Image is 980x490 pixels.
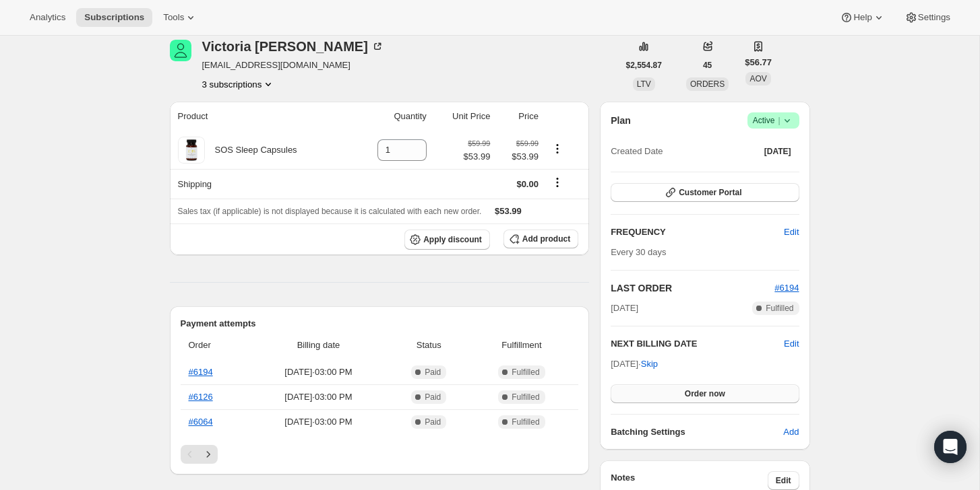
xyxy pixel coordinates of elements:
[252,339,385,352] span: Billing date
[766,303,793,314] span: Fulfilled
[22,8,73,27] button: Analytics
[516,139,539,147] small: $59.99
[611,145,663,158] span: Created Date
[178,137,205,164] img: product img
[611,359,658,369] span: [DATE] ·
[641,357,658,371] span: Skip
[351,102,431,131] th: Quantity
[756,142,799,161] button: [DATE]
[425,392,441,403] span: Paid
[896,8,958,27] button: Settings
[679,187,741,198] span: Customer Portal
[512,417,539,427] span: Fulfilled
[181,445,579,464] nav: Pagination
[522,234,570,244] span: Add product
[181,317,579,330] h2: Payment attempts
[775,421,807,443] button: Add
[934,431,967,463] div: Open Intercom Messenger
[503,230,578,248] button: Add product
[498,150,539,164] span: $53.99
[423,234,482,245] span: Apply discount
[189,392,213,402] a: #6126
[431,102,495,131] th: Unit Price
[690,79,725,89] span: ORDERS
[202,77,276,91] button: Product actions
[76,8,152,27] button: Subscriptions
[170,169,352,199] th: Shipping
[695,56,720,75] button: 45
[685,388,725,399] span: Order now
[703,60,712,71] span: 45
[30,12,65,23] span: Analytics
[252,415,385,429] span: [DATE] · 03:00 PM
[853,12,871,23] span: Help
[768,471,799,490] button: Edit
[170,40,191,61] span: Victoria Spitler
[547,141,568,156] button: Product actions
[611,225,784,239] h2: FREQUENCY
[155,8,206,27] button: Tools
[202,40,384,53] div: Victoria [PERSON_NAME]
[202,59,384,72] span: [EMAIL_ADDRESS][DOMAIN_NAME]
[611,114,631,127] h2: Plan
[425,367,441,378] span: Paid
[784,225,799,239] span: Edit
[774,281,799,295] button: #6194
[611,183,799,202] button: Customer Portal
[764,146,791,157] span: [DATE]
[473,339,570,352] span: Fulfillment
[784,337,799,351] button: Edit
[618,56,670,75] button: $2,554.87
[181,330,249,360] th: Order
[464,150,491,164] span: $53.99
[512,367,539,378] span: Fulfilled
[494,102,543,131] th: Price
[776,475,791,486] span: Edit
[832,8,893,27] button: Help
[495,206,522,216] span: $53.99
[637,79,651,89] span: LTV
[633,353,666,375] button: Skip
[749,74,766,83] span: AOV
[170,102,352,131] th: Product
[626,60,662,71] span: $2,554.87
[199,445,218,464] button: Next
[611,281,774,295] h2: LAST ORDER
[611,425,783,439] h6: Batching Settings
[189,417,213,427] a: #6064
[189,367,213,377] a: #6194
[776,221,807,243] button: Edit
[611,337,784,351] h2: NEXT BILLING DATE
[404,230,490,250] button: Apply discount
[516,179,539,189] span: $0.00
[774,283,799,293] a: #6194
[611,247,666,257] span: Every 30 days
[753,114,794,127] span: Active
[205,143,297,157] div: SOS Sleep Capsules
[918,12,950,23] span: Settings
[468,139,490,147] small: $59.99
[611,384,799,403] button: Order now
[783,425,799,439] span: Add
[745,56,772,69] span: $56.77
[163,12,184,23] span: Tools
[547,175,568,190] button: Shipping actions
[252,390,385,404] span: [DATE] · 03:00 PM
[178,207,482,216] span: Sales tax (if applicable) is not displayed because it is calculated with each new order.
[512,392,539,403] span: Fulfilled
[425,417,441,427] span: Paid
[252,365,385,379] span: [DATE] · 03:00 PM
[778,115,780,126] span: |
[611,302,638,315] span: [DATE]
[84,12,144,23] span: Subscriptions
[393,339,465,352] span: Status
[611,471,768,490] h3: Notes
